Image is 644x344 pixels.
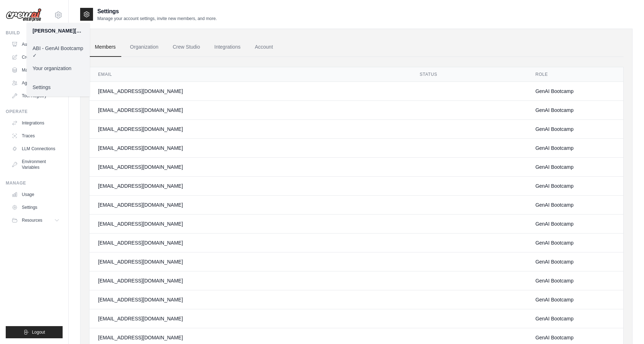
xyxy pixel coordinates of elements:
a: ABI - GenAI Bootcamp ✓ [27,42,90,62]
div: [EMAIL_ADDRESS][DOMAIN_NAME] [98,277,402,284]
a: Tool Registry [9,90,63,102]
div: [EMAIL_ADDRESS][DOMAIN_NAME] [98,201,402,208]
div: [PERSON_NAME][EMAIL_ADDRESS][PERSON_NAME][DOMAIN_NAME] [33,27,84,34]
a: Your organization [27,62,90,75]
div: Operate [6,109,63,114]
div: GenAI Bootcamp [535,239,615,246]
div: Manage [6,180,63,186]
span: Resources [22,217,42,223]
p: Manage your account settings, invite new members, and more. [97,16,217,21]
a: Environment Variables [9,156,63,173]
div: [EMAIL_ADDRESS][DOMAIN_NAME] [98,258,402,265]
a: Agents [9,77,63,89]
div: [EMAIL_ADDRESS][DOMAIN_NAME] [98,182,402,190]
a: Traces [9,130,63,142]
a: Automations [9,39,63,50]
div: GenAI Bootcamp [535,88,615,95]
a: Usage [9,189,63,200]
div: GenAI Bootcamp [535,334,615,341]
a: LLM Connections [9,143,63,154]
div: GenAI Bootcamp [535,107,615,114]
div: [EMAIL_ADDRESS][DOMAIN_NAME] [98,296,402,303]
div: GenAI Bootcamp [535,201,615,208]
div: GenAI Bootcamp [535,296,615,303]
th: Status [411,67,527,82]
a: Crew Studio [9,51,63,63]
div: [EMAIL_ADDRESS][DOMAIN_NAME] [98,163,402,171]
div: [EMAIL_ADDRESS][DOMAIN_NAME] [98,315,402,322]
div: GenAI Bootcamp [535,126,615,133]
h2: Settings [97,7,217,16]
div: GenAI Bootcamp [535,163,615,171]
div: [EMAIL_ADDRESS][DOMAIN_NAME] [98,107,402,114]
div: [EMAIL_ADDRESS][DOMAIN_NAME] [98,334,402,341]
div: [EMAIL_ADDRESS][DOMAIN_NAME] [98,126,402,133]
div: [EMAIL_ADDRESS][DOMAIN_NAME] [98,144,402,152]
a: Integrations [209,38,246,57]
div: Build [6,30,63,36]
div: GenAI Bootcamp [535,315,615,322]
div: GenAI Bootcamp [535,144,615,152]
a: Settings [9,202,63,213]
span: Logout [32,329,45,335]
div: GenAI Bootcamp [535,258,615,265]
a: Integrations [9,117,63,129]
div: GenAI Bootcamp [535,220,615,227]
button: Logout [6,326,63,338]
th: Role [527,67,623,82]
a: Members [89,38,121,57]
div: [EMAIL_ADDRESS][DOMAIN_NAME] [98,220,402,227]
a: Crew Studio [167,38,206,57]
a: Settings [27,81,90,94]
a: Organization [124,38,164,57]
div: [EMAIL_ADDRESS][DOMAIN_NAME] [98,88,402,95]
a: Account [249,38,279,57]
th: Email [89,67,411,82]
a: Marketplace [9,64,63,76]
div: GenAI Bootcamp [535,182,615,190]
img: Logo [6,8,42,22]
div: GenAI Bootcamp [535,277,615,284]
div: [EMAIL_ADDRESS][DOMAIN_NAME] [98,239,402,246]
button: Resources [9,215,63,226]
